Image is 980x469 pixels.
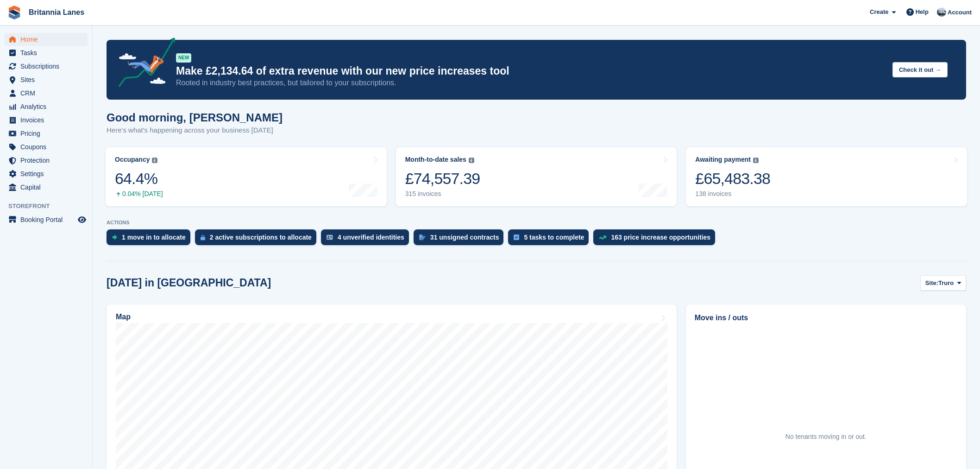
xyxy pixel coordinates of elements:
span: Home [20,33,76,46]
a: 5 tasks to complete [508,229,593,250]
div: 1 move in to allocate [122,234,186,241]
img: stora-icon-8386f47178a22dfd0bd8f6a31ec36ba5ce8667c1dd55bd0f319d3a0aa187defe.svg [7,6,21,19]
img: John Millership [937,7,946,17]
a: menu [5,181,88,194]
span: Subscriptions [20,60,76,73]
img: contract_signature_icon-13c848040528278c33f63329250d36e43548de30e8caae1d1a13099fd9432cc5.svg [419,234,426,240]
a: menu [5,73,88,86]
span: CRM [20,87,76,100]
a: menu [5,140,88,153]
span: Tasks [20,46,76,59]
a: menu [5,167,88,180]
span: Capital [20,181,76,194]
div: 5 tasks to complete [524,234,584,241]
img: icon-info-grey-7440780725fd019a000dd9b08b2336e03edf1995a4989e88bcd33f0948082b44.svg [469,158,474,163]
img: task-75834270c22a3079a89374b754ae025e5fb1db73e45f91037f5363f120a921f8.svg [514,234,519,240]
img: verify_identity-adf6edd0f0f0b5bbfe63781bf79b02c33cf7c696d77639b501bdc392416b5a36.svg [327,234,333,240]
img: price-adjustments-announcement-icon-8257ccfd72463d97f412b2fc003d46551f7dbcb40ab6d574587a9cd5c0d94... [111,38,176,90]
h2: [DATE] in [GEOGRAPHIC_DATA] [107,277,271,289]
span: Protection [20,154,76,167]
div: 4 unverified identities [338,234,404,241]
div: Month-to-date sales [405,156,466,164]
a: menu [5,154,88,167]
button: Check it out → [892,62,948,77]
a: Preview store [76,214,88,225]
div: Occupancy [115,156,150,164]
p: ACTIONS [107,220,966,226]
a: 31 unsigned contracts [414,229,509,250]
div: 0.04% [DATE] [115,190,163,198]
a: Awaiting payment £65,483.38 138 invoices [686,147,967,206]
div: NEW [176,53,191,63]
img: price_increase_opportunities-93ffe204e8149a01c8c9dc8f82e8f89637d9d84a8eef4429ea346261dce0b2c0.svg [599,235,606,240]
div: 2 active subscriptions to allocate [210,234,312,241]
span: Site: [925,279,938,288]
div: 31 unsigned contracts [430,234,499,241]
img: move_ins_to_allocate_icon-fdf77a2bb77ea45bf5b3d319d69a93e2d87916cf1d5bf7949dd705db3b84f3ca.svg [112,234,117,240]
a: menu [5,33,88,46]
a: Occupancy 64.4% 0.04% [DATE] [106,147,387,206]
div: 64.4% [115,169,163,188]
h2: Map [116,313,131,321]
span: Account [948,8,972,17]
a: menu [5,100,88,113]
a: menu [5,114,88,127]
span: Sites [20,73,76,86]
a: 163 price increase opportunities [593,229,720,250]
a: menu [5,213,88,226]
a: menu [5,46,88,59]
a: 2 active subscriptions to allocate [195,229,321,250]
a: Month-to-date sales £74,557.39 315 invoices [396,147,677,206]
span: Storefront [8,202,92,211]
span: Invoices [20,114,76,127]
a: 4 unverified identities [321,229,414,250]
div: 138 invoices [695,190,770,198]
a: menu [5,87,88,100]
p: Rooted in industry best practices, but tailored to your subscriptions. [176,78,885,88]
p: Here's what's happening across your business [DATE] [107,125,283,136]
div: 315 invoices [405,190,480,198]
span: Analytics [20,100,76,113]
div: £74,557.39 [405,169,480,188]
img: icon-info-grey-7440780725fd019a000dd9b08b2336e03edf1995a4989e88bcd33f0948082b44.svg [152,158,157,163]
div: 163 price increase opportunities [611,234,710,241]
img: active_subscription_to_allocate_icon-d502201f5373d7db506a760aba3b589e785aa758c864c3986d89f69b8ff3... [201,234,205,241]
div: £65,483.38 [695,169,770,188]
div: Awaiting payment [695,156,751,164]
a: Britannia Lanes [25,5,88,20]
p: Make £2,134.64 of extra revenue with our new price increases tool [176,64,885,78]
span: Coupons [20,140,76,153]
h1: Good morning, [PERSON_NAME] [107,111,283,124]
a: menu [5,60,88,73]
span: Booking Portal [20,213,76,226]
span: Create [870,7,888,17]
span: Truro [938,279,954,288]
span: Settings [20,167,76,180]
span: Help [916,7,929,17]
a: 1 move in to allocate [107,229,195,250]
button: Site: Truro [920,275,966,291]
div: No tenants moving in or out. [785,432,867,442]
a: menu [5,127,88,140]
img: icon-info-grey-7440780725fd019a000dd9b08b2336e03edf1995a4989e88bcd33f0948082b44.svg [753,158,759,163]
span: Pricing [20,127,76,140]
h2: Move ins / outs [695,312,957,323]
